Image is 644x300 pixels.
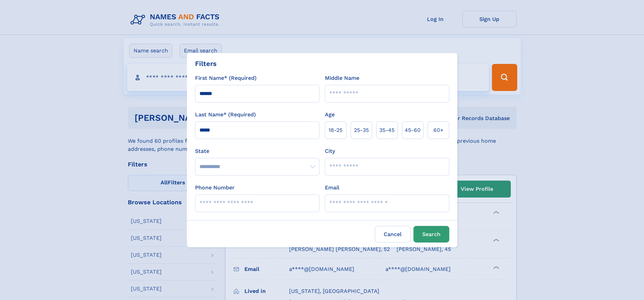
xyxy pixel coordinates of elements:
label: Last Name* (Required) [195,111,256,119]
label: Email [325,184,339,192]
label: State [195,147,319,155]
span: 25‑35 [354,126,369,134]
div: Filters [195,59,217,69]
span: 18‑25 [329,126,342,134]
span: 35‑45 [379,126,395,134]
span: 60+ [433,126,444,134]
label: City [325,147,335,155]
label: Cancel [375,226,411,243]
span: 45‑60 [405,126,421,134]
label: First Name* (Required) [195,74,257,82]
label: Phone Number [195,184,235,192]
label: Middle Name [325,74,359,82]
label: Age [325,111,335,119]
button: Search [413,226,449,243]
